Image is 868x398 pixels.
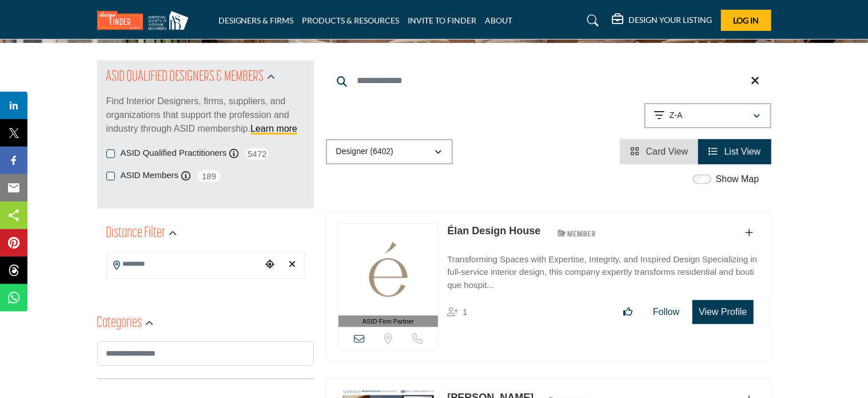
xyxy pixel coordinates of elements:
a: ASID Firm Partner [339,224,439,328]
input: Search Location [107,253,261,275]
a: Add To List [746,228,754,238]
span: Card View [646,147,688,156]
button: Z-A [644,103,771,128]
div: Followers [447,305,467,319]
a: ABOUT [485,15,513,25]
button: Like listing [616,301,640,324]
span: 5472 [244,147,270,161]
p: Find Interior Designers, firms, suppliers, and organizations that support the profession and indu... [106,94,305,136]
p: Z-A [670,110,683,121]
a: DESIGNERS & FIRMS [218,15,294,25]
h2: ASID QUALIFIED DESIGNERS & MEMBERS [106,67,264,88]
a: Learn more [250,124,297,133]
div: DESIGN YOUR LISTING [612,14,712,27]
h2: Distance Filter [106,223,166,244]
input: Search Category [97,341,314,366]
label: ASID Members [121,169,179,182]
button: Follow [646,301,687,324]
span: Log In [733,15,759,25]
span: 189 [196,169,222,183]
p: Élan Design House [447,223,540,239]
input: ASID Qualified Practitioners checkbox [106,149,115,158]
img: Élan Design House [339,224,439,316]
a: PRODUCTS & RESOURCES [302,15,400,25]
h2: Categories [97,313,142,334]
img: Site Logo [97,11,194,30]
div: Clear search location [284,253,301,277]
div: Choose your current location [261,253,278,277]
a: Search [576,11,606,30]
a: INVITE TO FINDER [408,15,477,25]
span: 1 [463,307,467,317]
span: List View [724,147,761,156]
li: Card View [620,139,698,164]
button: Log In [721,10,771,31]
p: Transforming Spaces with Expertise, Integrity, and Inspired Design Specializing in full-service i... [447,253,759,292]
a: Élan Design House [447,225,540,237]
li: List View [698,139,771,164]
a: Transforming Spaces with Expertise, Integrity, and Inspired Design Specializing in full-service i... [447,246,759,292]
label: Show Map [716,172,759,186]
p: Designer (6402) [336,146,393,157]
img: ASID Members Badge Icon [551,226,603,241]
span: ASID Firm Partner [363,317,414,326]
a: View List [708,147,761,156]
button: View Profile [692,300,753,324]
input: ASID Members checkbox [106,172,115,180]
a: View Card [630,147,688,156]
h5: DESIGN YOUR LISTING [629,15,712,25]
label: ASID Qualified Practitioners [121,147,227,160]
button: Designer (6402) [326,139,453,164]
input: Search Keyword [326,67,771,94]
